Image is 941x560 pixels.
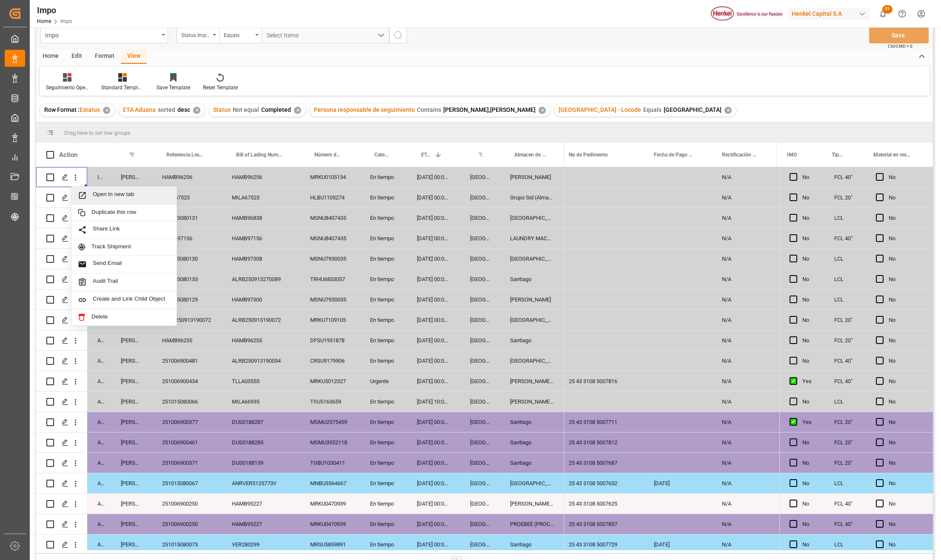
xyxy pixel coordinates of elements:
div: N/A [712,432,776,452]
div: MSNU7930035 [300,290,360,310]
span: Status [213,106,231,113]
div: HAMB97300 [222,290,300,310]
div: 251015080130 [152,249,222,269]
div: Arrived [87,392,111,412]
div: Press SPACE to select this row. [36,534,564,555]
button: open menu [219,27,262,43]
button: search button [389,27,407,43]
div: En tiempo [360,269,407,289]
div: MILA67523 [152,188,222,208]
div: 25 43 3108 5007711 [559,412,644,432]
div: LCL [824,208,866,228]
div: [PERSON_NAME] [111,453,152,473]
div: MRKU0470939 [300,514,360,534]
div: View [121,49,147,64]
div: [GEOGRAPHIC_DATA] [460,494,500,514]
div: 251006900461 [152,432,222,452]
div: 251015080133 [152,269,222,289]
div: [GEOGRAPHIC_DATA] [460,269,500,289]
div: FCL 40" [824,514,866,534]
div: 251015080073 [152,534,222,554]
button: open menu [177,27,219,43]
div: [DATE] 00:00:00 [407,208,460,228]
span: Categoría [374,152,389,158]
div: Arrived [87,432,111,452]
span: [GEOGRAPHIC_DATA] - Locode [559,106,641,113]
div: [DATE] 00:00:00 [407,494,460,514]
span: Número de Contenedor [314,152,342,158]
div: [GEOGRAPHIC_DATA] [460,371,500,391]
div: MSMU2575459 [300,412,360,432]
div: DUS0188139 [222,453,300,473]
div: [DATE] 00:00:00 [407,310,460,330]
div: Edit [65,49,88,64]
div: Press SPACE to select this row. [779,290,933,310]
div: [GEOGRAPHIC_DATA] [460,188,500,208]
button: open menu [262,27,389,43]
div: HAMB96255 [152,330,222,350]
div: 251006900434 [152,371,222,391]
div: [DATE] 00:00:00 [407,249,460,269]
div: En tiempo [360,494,407,514]
div: Equals [224,29,253,39]
div: FCL 20" [824,453,866,473]
div: ALRB250913270089 [222,269,300,289]
div: [DATE] 10:00:00 [407,392,460,412]
div: LCL [824,290,866,310]
div: [PERSON_NAME] [111,412,152,432]
div: [DATE] 00:00:00 [407,167,460,187]
div: [DATE] [644,534,712,554]
div: Press SPACE to select this row. [36,473,564,494]
div: 251015080131 [152,208,222,228]
div: MRSU5859891 [300,534,360,554]
div: [GEOGRAPHIC_DATA] [460,534,500,554]
div: [PERSON_NAME] [500,167,564,187]
div: En tiempo [360,453,407,473]
div: N/A [712,392,776,412]
div: Press SPACE to select this row. [779,494,933,514]
div: 251006900250 [152,514,222,534]
div: [GEOGRAPHIC_DATA] [460,290,500,310]
div: 25 43 3108 5007857 [559,514,644,534]
div: MILA67523 [222,188,300,208]
div: Action [59,151,77,159]
div: En tiempo [360,228,407,248]
div: Press SPACE to select this row. [779,514,933,534]
div: [PERSON_NAME] [500,290,564,310]
div: Press SPACE to select this row. [779,432,933,453]
div: Grupo Sid (Almacenaje y Distribucion AVIOR) [500,188,564,208]
div: HAMB95227 [222,514,300,534]
div: ✕ [193,107,200,114]
div: TLLA03555 [222,371,300,391]
div: Press SPACE to select this row. [36,330,564,351]
div: Press SPACE to select this row. [36,392,564,412]
div: Press SPACE to select this row. [779,228,933,249]
div: FCL 40" [824,351,866,371]
div: LCL [824,473,866,493]
div: HAMB97156 [222,228,300,248]
div: [DATE] 00:00:00 [407,269,460,289]
div: Arrived [87,514,111,534]
div: [GEOGRAPHIC_DATA] [500,351,564,371]
div: 251015080129 [152,290,222,310]
div: TRHU6853057 [300,269,360,289]
div: Status Importación [181,29,210,39]
span: Persona responsable de seguimiento [314,106,415,113]
div: N/A [712,351,776,371]
div: [PERSON_NAME] [111,473,152,493]
div: Arrived [87,534,111,554]
div: HAMB95227 [222,494,300,514]
div: Arrived [87,412,111,432]
div: FCL 40" [824,167,866,187]
div: MRKU7109105 [300,310,360,330]
div: DUS0188285 [222,432,300,452]
div: MSNU8407435 [300,208,360,228]
div: Arrived [87,473,111,493]
div: N/A [712,494,776,514]
div: En tiempo [360,249,407,269]
div: 25 43 3108 5007625 [559,494,644,514]
div: Impo [45,29,159,40]
div: Press SPACE to select this row. [779,473,933,494]
div: [GEOGRAPHIC_DATA] [460,392,500,412]
div: ALRB250913190072 [152,310,222,330]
